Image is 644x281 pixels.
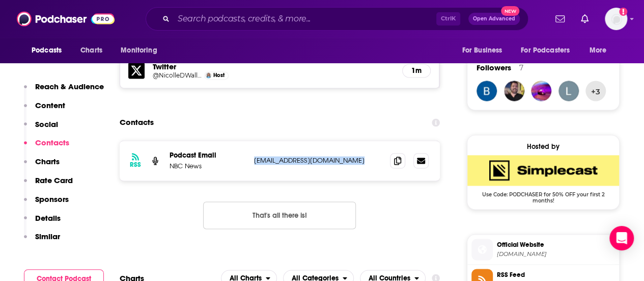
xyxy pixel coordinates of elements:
[24,119,58,138] button: Social
[411,66,422,75] h5: 1m
[130,161,141,169] h3: RSS
[558,81,579,101] img: lt6789
[462,43,502,58] span: For Business
[609,226,634,250] div: Open Intercom Messenger
[619,8,627,16] svg: Add a profile image
[477,81,497,101] img: barbara59248
[80,43,102,58] span: Charts
[24,213,61,232] button: Details
[35,194,69,204] p: Sponsors
[24,194,69,213] button: Sponsors
[473,16,515,21] span: Open Advanced
[35,157,60,166] p: Charts
[24,232,60,250] button: Similar
[497,250,615,258] span: nbcnews.com
[35,119,58,129] p: Social
[504,81,524,101] img: giftinggadgetsav
[467,155,619,203] a: SimpleCast Deal: Use Code: PODCHASER for 50% OFF your first 2 months!
[121,43,157,58] span: Monitoring
[213,72,225,79] span: Host
[35,82,104,91] p: Reach & Audience
[146,7,528,31] div: Search podcasts, credits, & more...
[471,239,615,260] a: Official Website[DOMAIN_NAME]
[203,201,356,229] button: Nothing here.
[519,63,523,72] div: 7
[497,270,615,279] span: RSS Feed
[120,113,154,132] h2: Contacts
[585,81,606,101] button: +3
[17,9,115,29] img: Podchaser - Follow, Share and Rate Podcasts
[531,81,551,101] img: jgreff.mlt
[577,10,593,28] a: Show notifications dropdown
[514,41,584,60] button: open menu
[590,43,607,58] span: More
[24,138,69,157] button: Contacts
[467,155,619,186] img: SimpleCast Deal: Use Code: PODCHASER for 50% OFF your first 2 months!
[455,41,515,60] button: open menu
[497,240,615,249] span: Official Website
[582,41,620,60] button: open menu
[35,213,61,223] p: Details
[174,11,436,27] input: Search podcasts, credits, & more...
[32,43,62,58] span: Podcasts
[521,43,570,58] span: For Podcasters
[24,100,65,119] button: Content
[605,8,627,30] span: Logged in as SimonElement
[467,186,619,204] span: Use Code: PODCHASER for 50% OFF your first 2 months!
[501,6,519,16] span: New
[436,12,460,25] span: Ctrl K
[74,41,108,60] a: Charts
[35,232,60,241] p: Similar
[35,100,65,110] p: Content
[605,8,627,30] button: Show profile menu
[206,72,211,78] img: Nicolle Wallace
[35,138,69,147] p: Contacts
[551,10,569,28] a: Show notifications dropdown
[170,151,246,160] p: Podcast Email
[35,175,73,185] p: Rate Card
[24,82,104,100] button: Reach & Audience
[153,71,202,79] a: @NicolleDWallace
[24,157,60,175] button: Charts
[114,41,170,60] button: open menu
[24,41,75,60] button: open menu
[605,8,627,30] img: User Profile
[467,142,619,151] div: Hosted by
[468,13,520,25] button: Open AdvancedNew
[477,63,511,72] span: Followers
[170,162,246,170] p: NBC News
[254,156,382,165] p: [EMAIL_ADDRESS][DOMAIN_NAME]
[24,175,73,194] button: Rate Card
[153,62,394,71] h5: Twitter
